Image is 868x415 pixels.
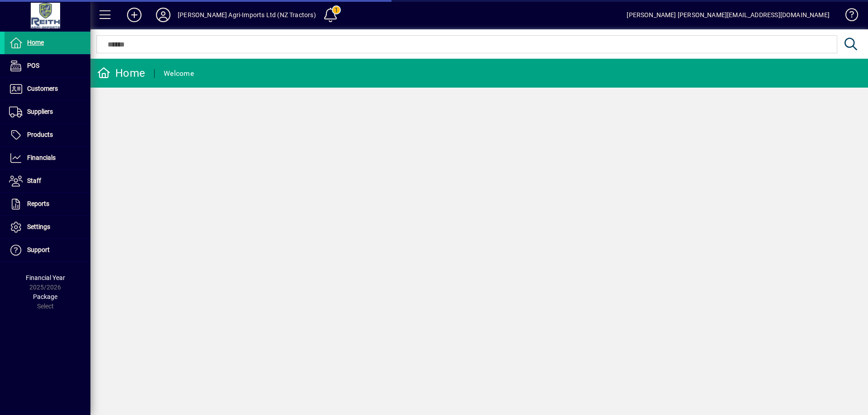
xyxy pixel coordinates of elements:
[5,78,90,100] a: Customers
[97,66,145,80] div: Home
[627,8,830,22] div: [PERSON_NAME] [PERSON_NAME][EMAIL_ADDRESS][DOMAIN_NAME]
[839,2,857,31] a: Knowledge Base
[27,177,41,184] span: Staff
[27,223,50,230] span: Settings
[164,66,194,81] div: Welcome
[27,131,53,138] span: Products
[5,216,90,238] a: Settings
[5,170,90,192] a: Staff
[33,293,57,300] span: Package
[5,124,90,146] a: Products
[27,85,58,92] span: Customers
[27,200,49,207] span: Reports
[178,8,316,22] div: [PERSON_NAME] Agri-Imports Ltd (NZ Tractors)
[27,62,39,69] span: POS
[5,193,90,215] a: Reports
[5,239,90,261] a: Support
[5,147,90,169] a: Financials
[5,55,90,77] a: POS
[5,101,90,123] a: Suppliers
[26,274,65,281] span: Financial Year
[149,7,178,23] button: Profile
[120,7,149,23] button: Add
[27,154,56,161] span: Financials
[27,108,53,115] span: Suppliers
[27,246,50,253] span: Support
[27,39,44,46] span: Home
